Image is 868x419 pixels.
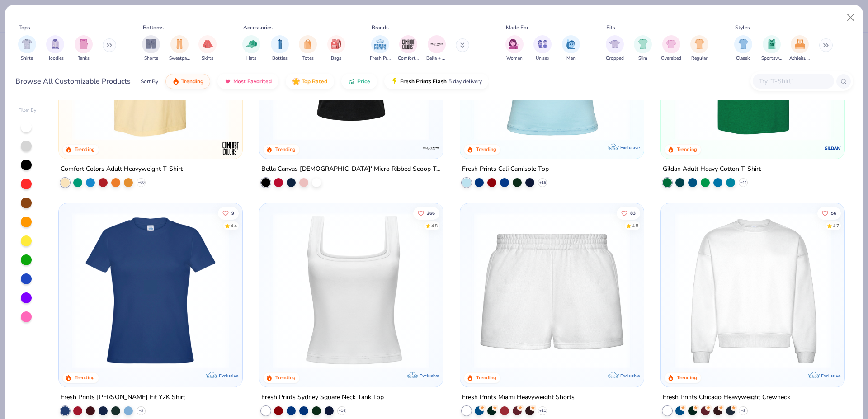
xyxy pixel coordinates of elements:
[562,35,580,62] button: filter button
[231,222,237,229] div: 4.4
[198,35,217,62] button: filter button
[506,24,528,32] div: Made For
[661,35,681,62] button: filter button
[203,39,213,49] img: Skirts Image
[767,39,777,49] img: Sportswear Image
[18,35,36,62] div: filter for Shirts
[261,163,441,174] div: Bella Canvas [DEMOGRAPHIC_DATA]' Micro Ribbed Scoop Tank
[398,35,419,62] div: filter for Comfort Colors
[138,179,145,185] span: + 60
[789,55,810,62] span: Athleisure
[638,55,647,62] span: Slim
[391,78,398,85] img: flash.gif
[202,55,213,62] span: Skirts
[373,38,387,51] img: Fresh Prints Image
[146,39,156,49] img: Shorts Image
[79,39,89,49] img: Tanks Image
[233,78,272,85] span: Most Favorited
[269,212,434,368] img: 94a2aa95-cd2b-4983-969b-ecd512716e9a
[606,55,624,62] span: Cropped
[75,35,93,62] div: filter for Tanks
[75,35,93,62] button: filter button
[22,39,32,49] img: Shirts Image
[46,35,64,62] div: filter for Hoodies
[833,222,839,229] div: 4.7
[789,35,810,62] div: filter for Athleisure
[538,39,548,49] img: Unisex Image
[735,24,750,32] div: Styles
[327,35,345,62] div: filter for Bags
[462,163,549,174] div: Fresh Prints Cali Camisole Top
[198,35,217,62] div: filter for Skirts
[169,35,190,62] div: filter for Sweatpants
[694,39,705,49] img: Regular Image
[169,35,190,62] button: filter button
[630,211,636,215] span: 83
[505,35,524,62] div: filter for Women
[634,212,800,368] img: a88b619d-8dd7-4971-8a75-9e7ec3244d54
[634,35,652,62] div: filter for Slim
[663,391,790,403] div: Fresh Prints Chicago Heavyweight Crewneck
[638,39,648,49] img: Slim Image
[341,74,377,89] button: Price
[661,55,681,62] span: Oversized
[670,212,835,368] img: 1358499d-a160-429c-9f1e-ad7a3dc244c9
[218,207,239,219] button: Like
[384,74,489,89] button: Fresh Prints Flash5 day delivery
[509,39,519,49] img: Women Image
[420,372,439,378] span: Exclusive
[434,212,599,368] img: 63ed7c8a-03b3-4701-9f69-be4b1adc9c5f
[61,163,183,174] div: Comfort Colors Adult Heavyweight T-Shirt
[246,39,257,49] img: Hats Image
[758,76,828,86] input: Try "T-Shirt"
[426,55,447,62] span: Bella + Canvas
[15,76,131,87] div: Browse All Customizable Products
[823,139,841,157] img: Gildan logo
[620,372,640,378] span: Exclusive
[817,207,841,219] button: Like
[299,35,317,62] button: filter button
[634,35,652,62] button: filter button
[50,39,60,49] img: Hoodies Image
[462,391,575,403] div: Fresh Prints Miami Heavyweight Shorts
[46,35,64,62] button: filter button
[372,24,389,32] div: Brands
[222,139,240,157] img: Comfort Colors logo
[68,212,233,368] img: 6a9a0a85-ee36-4a89-9588-981a92e8a910
[271,35,289,62] div: filter for Bottles
[370,35,391,62] div: filter for Fresh Prints
[821,372,840,378] span: Exclusive
[831,211,836,215] span: 56
[21,55,33,62] span: Shirts
[302,55,314,62] span: Totes
[426,35,447,62] button: filter button
[219,372,238,378] span: Exclusive
[842,9,859,26] button: Close
[246,55,256,62] span: Hats
[232,211,235,215] span: 9
[617,207,640,219] button: Like
[303,39,313,49] img: Totes Image
[141,77,158,85] div: Sort By
[175,39,184,49] img: Sweatpants Image
[738,39,749,49] img: Classic Image
[789,35,810,62] button: filter button
[242,35,260,62] button: filter button
[370,55,391,62] span: Fresh Prints
[142,35,160,62] div: filter for Shorts
[663,163,761,174] div: Gildan Adult Heavy Cotton T-Shirt
[302,78,327,85] span: Top Rated
[217,74,278,89] button: Most Favorited
[566,39,576,49] img: Men Image
[224,78,231,85] img: most_fav.gif
[761,55,782,62] span: Sportswear
[427,211,435,215] span: 266
[690,35,708,62] button: filter button
[172,78,179,85] img: trending.gif
[143,24,164,32] div: Bottoms
[292,78,300,85] img: TopRated.gif
[741,408,745,413] span: + 9
[242,35,260,62] div: filter for Hats
[426,35,447,62] div: filter for Bella + Canvas
[275,39,285,49] img: Bottles Image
